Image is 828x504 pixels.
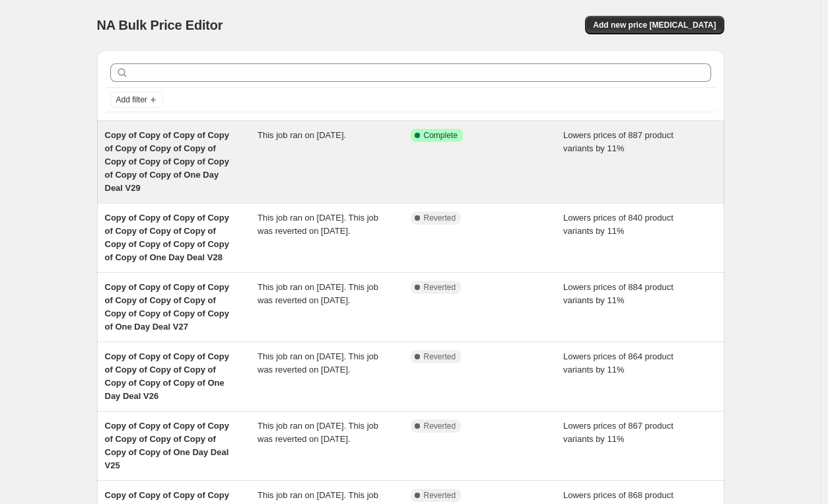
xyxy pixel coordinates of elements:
[585,16,724,34] button: Add new price [MEDICAL_DATA]
[424,130,458,141] span: Complete
[258,351,378,375] span: This job ran on [DATE]. This job was reverted on [DATE].
[258,421,378,444] span: This job ran on [DATE]. This job was reverted on [DATE].
[105,213,229,262] span: Copy of Copy of Copy of Copy of Copy of Copy of Copy of Copy of Copy of Copy of Copy of Copy of O...
[258,130,346,140] span: This job ran on [DATE].
[424,421,456,431] span: Reverted
[105,282,229,332] span: Copy of Copy of Copy of Copy of Copy of Copy of Copy of Copy of Copy of Copy of Copy of One Day D...
[424,351,456,362] span: Reverted
[563,213,673,236] span: Lowers prices of 840 product variants by 11%
[116,94,147,105] span: Add filter
[424,282,456,293] span: Reverted
[563,421,673,444] span: Lowers prices of 867 product variants by 11%
[97,18,223,32] span: NA Bulk Price Editor
[110,92,163,108] button: Add filter
[258,213,378,236] span: This job ran on [DATE]. This job was reverted on [DATE].
[563,130,673,153] span: Lowers prices of 887 product variants by 11%
[258,282,378,305] span: This job ran on [DATE]. This job was reverted on [DATE].
[105,421,229,470] span: Copy of Copy of Copy of Copy of Copy of Copy of Copy of Copy of Copy of One Day Deal V25
[563,351,673,375] span: Lowers prices of 864 product variants by 11%
[593,20,716,30] span: Add new price [MEDICAL_DATA]
[424,490,456,501] span: Reverted
[105,130,229,193] span: Copy of Copy of Copy of Copy of Copy of Copy of Copy of Copy of Copy of Copy of Copy of Copy of C...
[424,213,456,223] span: Reverted
[105,351,229,401] span: Copy of Copy of Copy of Copy of Copy of Copy of Copy of Copy of Copy of Copy of One Day Deal V26
[563,282,673,305] span: Lowers prices of 884 product variants by 11%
